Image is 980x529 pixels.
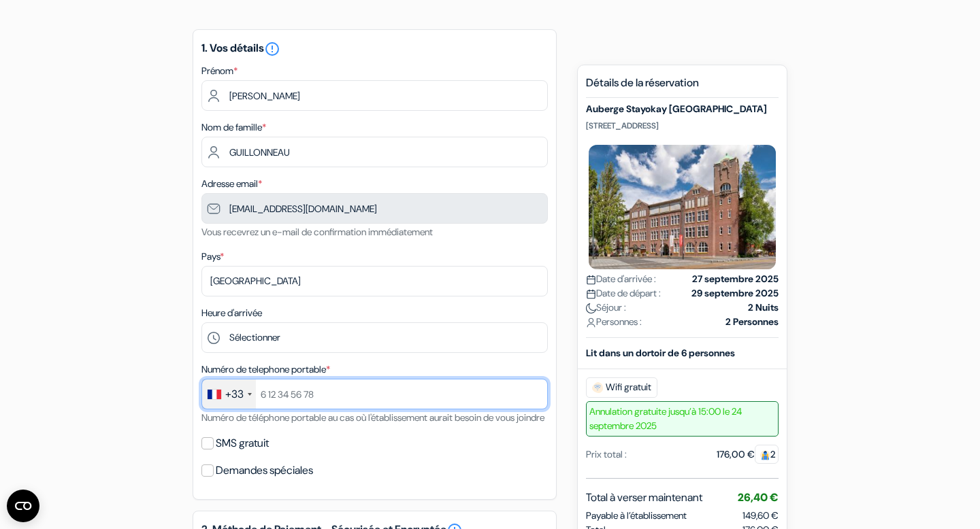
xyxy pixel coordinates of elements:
p: [STREET_ADDRESS] [586,120,779,131]
h5: Détails de la réservation [586,76,779,98]
div: Prix total : [586,447,627,462]
span: Payable à l’établissement [586,509,687,523]
strong: 2 Personnes [725,315,779,329]
span: 26,40 € [738,490,779,505]
label: SMS gratuit [216,434,269,453]
span: Séjour : [586,301,626,315]
img: guest.svg [760,450,770,460]
label: Nom de famille [201,120,266,135]
span: 2 [755,445,779,464]
img: calendar.svg [586,275,596,285]
img: calendar.svg [586,289,596,299]
input: Entrer le nom de famille [201,137,548,167]
img: free_wifi.svg [592,382,603,393]
label: Demandes spéciales [216,461,313,480]
small: Vous recevrez un e-mail de confirmation immédiatement [201,226,433,238]
i: error_outline [264,41,280,57]
span: Annulation gratuite jusqu’à 15:00 le 24 septembre 2025 [586,401,779,437]
button: Ouvrir le widget CMP [7,490,39,522]
div: +33 [225,386,244,403]
label: Numéro de telephone portable [201,362,330,377]
strong: 27 septembre 2025 [692,272,779,286]
div: France: +33 [202,379,256,409]
small: Numéro de téléphone portable au cas où l'établissement aurait besoin de vous joindre [201,411,544,424]
label: Adresse email [201,177,262,191]
span: Date de départ : [586,286,661,301]
span: Personnes : [586,315,642,329]
span: Wifi gratuit [586,377,657,398]
div: 176,00 € [717,447,779,462]
img: user_icon.svg [586,318,596,328]
img: moon.svg [586,303,596,313]
h5: 1. Vos détails [201,41,548,57]
span: Total à verser maintenant [586,490,702,506]
input: Entrer adresse e-mail [201,193,548,224]
label: Pays [201,250,224,264]
span: Date d'arrivée : [586,272,656,286]
span: 149,60 € [742,509,779,522]
a: error_outline [264,41,280,55]
input: 6 12 34 56 78 [201,379,548,409]
strong: 2 Nuits [748,301,779,315]
label: Heure d'arrivée [201,306,262,320]
label: Prénom [201,64,238,78]
input: Entrez votre prénom [201,80,548,111]
h5: Auberge Stayokay [GEOGRAPHIC_DATA] [586,103,779,115]
b: Lit dans un dortoir de 6 personnes [586,347,735,359]
strong: 29 septembre 2025 [691,286,779,301]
